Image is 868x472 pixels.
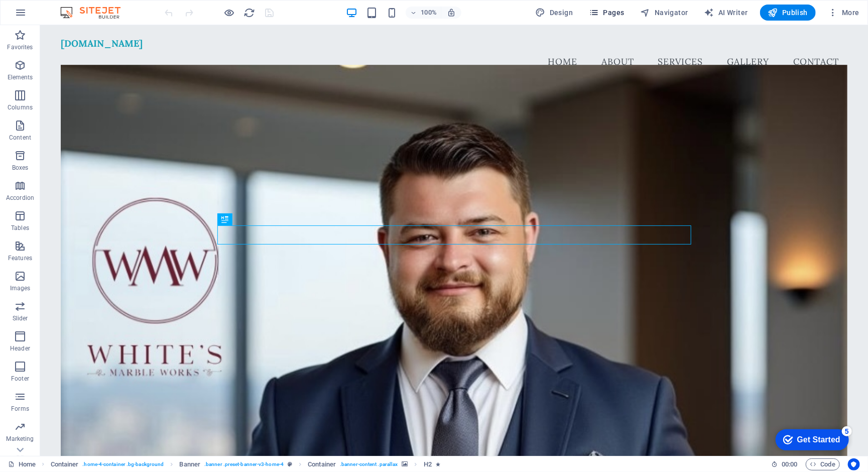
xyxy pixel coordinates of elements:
[243,7,256,19] button: reload
[10,284,31,292] p: Images
[7,43,33,51] p: Favorites
[74,2,84,12] div: 5
[6,435,34,443] p: Marketing
[82,458,164,470] span: . home-4-container .bg-background
[11,224,29,232] p: Tables
[848,458,860,470] button: Usercentrics
[810,458,835,470] span: Code
[424,458,432,470] span: Click to select. Double-click to edit
[8,458,36,470] a: Click to cancel selection. Double-click to open Pages
[532,5,577,21] div: Design (Ctrl+Alt+Y)
[30,11,73,20] div: Get Started
[288,461,292,467] i: This element is a customizable preset
[12,164,29,172] p: Boxes
[223,7,235,19] button: Click here to leave preview mode and continue editing
[402,461,408,467] i: This element contains a background
[589,8,624,18] span: Pages
[11,375,29,383] p: Footer
[782,458,797,470] span: 00 00
[180,458,201,470] span: Click to select. Double-click to edit
[11,405,29,413] p: Forms
[51,458,440,470] nav: breadcrumb
[6,194,34,202] p: Accordion
[704,8,748,18] span: AI Writer
[204,458,284,470] span: . banner .preset-banner-v3-home-4
[406,7,441,19] button: 100%
[244,7,256,19] i: Reload page
[828,8,859,18] span: More
[585,5,628,21] button: Pages
[10,344,30,352] p: Header
[700,5,752,21] button: AI Writer
[806,458,840,470] button: Code
[8,73,33,81] p: Elements
[9,134,31,142] p: Content
[760,5,816,21] button: Publish
[13,314,28,322] p: Slider
[768,8,808,18] span: Publish
[532,5,577,21] button: Design
[771,458,798,470] h6: Session time
[8,254,32,262] p: Features
[8,103,33,111] p: Columns
[421,7,437,19] h6: 100%
[51,458,79,470] span: Click to select. Double-click to edit
[340,458,398,470] span: . banner-content .parallax
[641,8,688,18] span: Navigator
[637,5,692,21] button: Navigator
[436,461,440,467] i: Element contains an animation
[308,458,336,470] span: Click to select. Double-click to edit
[447,8,456,17] i: On resize automatically adjust zoom level to fit chosen device.
[58,7,133,19] img: Editor Logo
[536,8,573,18] span: Design
[8,5,81,26] div: Get Started 5 items remaining, 0% complete
[789,460,790,468] span: :
[824,5,863,21] button: More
